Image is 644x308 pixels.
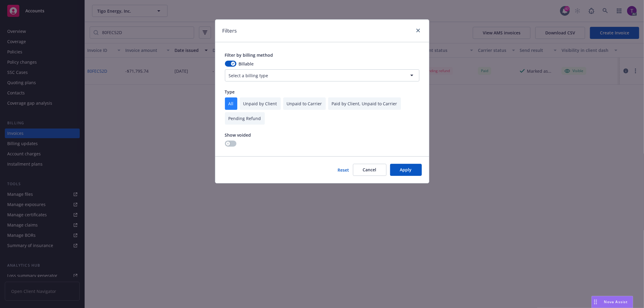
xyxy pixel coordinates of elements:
button: Reset [338,167,349,173]
h1: Filters [223,27,237,35]
span: Type [225,89,235,95]
span: Filter by billing method [225,52,273,58]
button: Nova Assist [591,296,633,308]
span: Show voided [225,132,251,138]
span: Nova Assist [604,299,628,304]
button: Apply [390,164,422,176]
div: Drag to move [592,296,599,308]
a: close [415,27,422,34]
button: Cancel [353,164,386,176]
div: Billable [225,61,419,67]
